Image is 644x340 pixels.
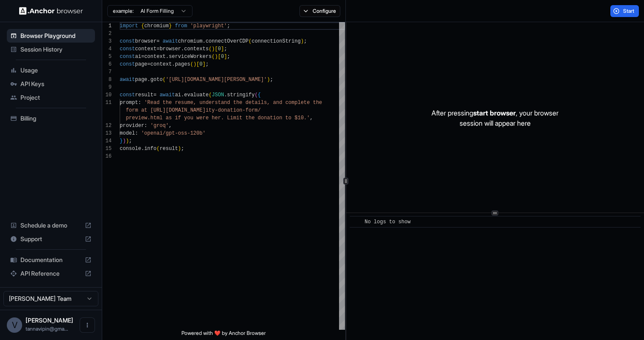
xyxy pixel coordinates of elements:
[193,61,196,67] span: )
[255,92,258,98] span: (
[365,219,411,225] span: No logs to show
[153,92,156,98] span: =
[7,43,95,56] div: Session History
[7,112,95,125] div: Billing
[224,46,227,52] span: ;
[206,38,249,44] span: connectOverCDP
[215,46,218,52] span: [
[169,123,172,129] span: ,
[7,29,95,43] div: Browser Playground
[156,38,159,44] span: =
[301,38,304,44] span: )
[175,92,181,98] span: ai
[212,46,215,52] span: )
[20,66,92,75] span: Usage
[7,232,95,246] div: Support
[172,61,175,67] span: .
[144,100,298,106] span: 'Read the resume, understand the details, and comp
[196,61,199,67] span: [
[147,77,150,83] span: .
[102,122,112,130] div: 12
[160,146,178,152] span: result
[102,30,112,37] div: 2
[218,54,221,60] span: [
[113,8,134,14] span: example:
[102,53,112,61] div: 5
[120,54,135,60] span: const
[175,61,190,67] span: pages
[20,80,92,88] span: API Keys
[249,38,252,44] span: (
[310,115,313,121] span: ,
[126,115,279,121] span: preview.html as if you were her. Limit the donatio
[206,61,209,67] span: ;
[227,23,230,29] span: ;
[267,77,270,83] span: )
[178,38,203,44] span: chromium
[144,123,147,129] span: :
[102,84,112,91] div: 9
[126,138,129,144] span: )
[7,91,95,104] div: Project
[209,46,212,52] span: (
[120,23,138,29] span: import
[156,46,159,52] span: =
[623,8,635,14] span: Start
[144,54,166,60] span: context
[102,22,112,30] div: 1
[120,46,135,52] span: const
[270,77,273,83] span: ;
[102,153,112,160] div: 16
[227,54,230,60] span: ;
[135,77,147,83] span: page
[120,38,135,44] span: const
[206,107,261,113] span: ity-donation-form/
[181,46,184,52] span: .
[20,235,81,243] span: Support
[135,92,153,98] span: result
[20,256,81,264] span: Documentation
[279,115,310,121] span: n to $10.'
[354,218,358,226] span: ​
[7,317,22,333] div: V
[181,330,266,340] span: Powered with ❤️ by Anchor Browser
[120,100,138,106] span: prompt
[135,46,156,52] span: context
[102,76,112,84] div: 8
[102,61,112,68] div: 6
[135,54,141,60] span: ai
[184,92,209,98] span: evaluate
[102,91,112,99] div: 10
[144,146,157,152] span: info
[209,92,212,98] span: (
[120,61,135,67] span: const
[299,5,341,17] button: Configure
[298,100,322,106] span: lete the
[224,54,227,60] span: ]
[215,54,218,60] span: )
[26,326,68,332] span: tannavipin@gmail.com
[141,130,205,136] span: 'openai/gpt-oss-120b'
[160,92,175,98] span: await
[102,130,112,137] div: 13
[141,54,144,60] span: =
[20,45,92,54] span: Session History
[252,38,301,44] span: connectionString
[102,145,112,153] div: 15
[190,61,193,67] span: (
[123,138,126,144] span: )
[202,38,205,44] span: .
[202,61,205,67] span: ]
[178,146,181,152] span: )
[7,63,95,77] div: Usage
[80,317,95,333] button: Open menu
[120,123,144,129] span: provider
[212,92,224,98] span: JSON
[20,32,92,40] span: Browser Playground
[431,108,558,128] p: After pressing , your browser session will appear here
[150,61,172,67] span: context
[163,77,166,83] span: (
[120,77,135,83] span: await
[169,23,172,29] span: }
[141,146,144,152] span: .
